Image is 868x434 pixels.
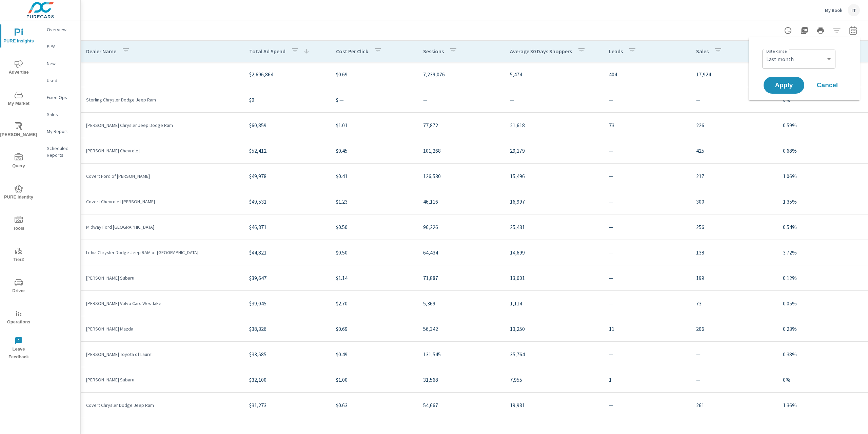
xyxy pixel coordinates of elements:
[37,24,80,35] div: Overview
[336,376,412,384] p: $1.00
[47,43,75,50] p: PIPA
[696,172,772,180] p: 217
[609,401,685,409] p: —
[2,122,35,139] span: [PERSON_NAME]
[783,350,862,358] p: 0.38%
[336,299,412,307] p: $2.70
[423,299,499,307] p: 5,369
[86,224,238,230] p: Midway Ford [GEOGRAPHIC_DATA]
[783,299,862,307] p: 0.05%
[423,248,499,257] p: 64,434
[609,376,685,384] p: 1
[696,48,709,55] p: Sales
[825,7,842,13] p: My Book
[249,274,325,282] p: $39,647
[47,145,75,158] p: Scheduled Reports
[2,278,35,295] span: Driver
[696,121,772,129] p: 226
[2,153,35,170] span: Query
[783,376,862,384] p: 0%
[510,223,598,231] p: 25,431
[249,147,325,155] p: $52,412
[696,96,772,104] p: —
[783,197,862,206] p: 1.35%
[249,299,325,307] p: $39,045
[510,70,598,78] p: 5,474
[249,70,325,78] p: $2,696,864
[423,172,499,180] p: 126,530
[37,126,80,136] div: My Report
[848,4,860,16] div: IT
[609,48,623,55] p: Leads
[47,26,75,33] p: Overview
[510,299,598,307] p: 1,114
[249,223,325,231] p: $46,871
[510,376,598,384] p: 7,955
[86,351,238,358] p: [PERSON_NAME] Toyota of Laurel
[336,401,412,409] p: $0.63
[336,70,412,78] p: $0.69
[696,376,772,384] p: —
[510,197,598,206] p: 16,997
[423,96,499,104] p: —
[609,172,685,180] p: —
[423,223,499,231] p: 96,226
[47,111,75,118] p: Sales
[846,24,860,37] button: Select Date Range
[510,121,598,129] p: 21,618
[764,77,804,94] button: Apply
[47,128,75,135] p: My Report
[423,325,499,333] p: 56,342
[37,143,80,160] div: Scheduled Reports
[336,248,412,257] p: $0.50
[423,121,499,129] p: 77,872
[609,299,685,307] p: —
[696,274,772,282] p: 199
[249,401,325,409] p: $31,273
[336,274,412,282] p: $1.14
[423,70,499,78] p: 7,239,076
[2,309,35,326] span: Operations
[336,96,412,104] p: $ —
[696,147,772,155] p: 425
[814,82,841,88] span: Cancel
[696,70,772,78] p: 17,924
[510,48,572,55] p: Average 30 Days Shoppers
[510,325,598,333] p: 13,250
[510,274,598,282] p: 13,601
[86,96,238,103] p: Sterling Chrysler Dodge Jeep Ram
[47,60,75,67] p: New
[783,274,862,282] p: 0.12%
[336,172,412,180] p: $0.41
[336,350,412,358] p: $0.49
[86,325,238,332] p: [PERSON_NAME] Mazda
[510,147,598,155] p: 29,179
[510,401,598,409] p: 19,981
[609,248,685,257] p: —
[336,121,412,129] p: $1.01
[770,82,797,88] span: Apply
[510,96,598,104] p: —
[2,91,35,108] span: My Market
[2,337,35,361] span: Leave Feedback
[249,248,325,257] p: $44,821
[249,121,325,129] p: $60,859
[2,247,35,264] span: Tier2
[696,197,772,206] p: 300
[86,249,238,256] p: Lithia Chrysler Dodge Jeep RAM of [GEOGRAPHIC_DATA]
[510,350,598,358] p: 35,764
[249,325,325,333] p: $38,326
[249,376,325,384] p: $32,100
[336,197,412,206] p: $1.23
[696,350,772,358] p: —
[609,223,685,231] p: —
[783,121,862,129] p: 0.59%
[783,172,862,180] p: 1.06%
[86,402,238,409] p: Covert Chrysler Dodge Jeep Ram
[423,376,499,384] p: 31,568
[423,350,499,358] p: 131,545
[423,147,499,155] p: 101,268
[510,248,598,257] p: 14,699
[423,401,499,409] p: 54,667
[423,197,499,206] p: 46,116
